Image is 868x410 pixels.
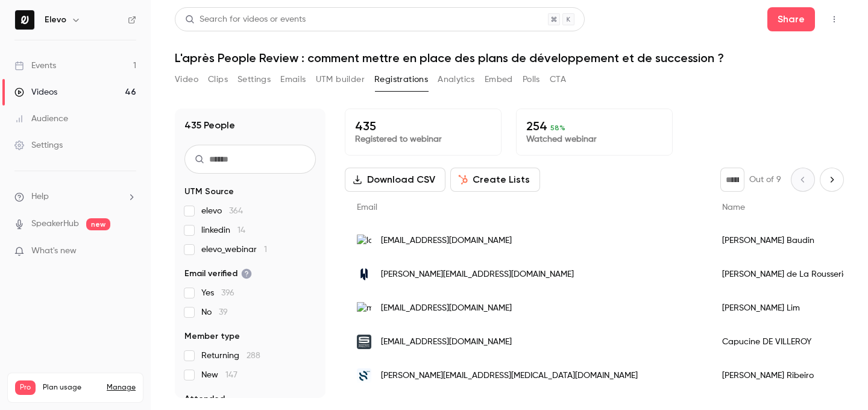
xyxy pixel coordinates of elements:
[201,244,267,256] span: elevo_webinar
[357,267,371,282] img: harfanglab.fr
[767,7,815,31] button: Share
[14,191,136,203] li: help-dropdown-opener
[381,370,638,382] span: [PERSON_NAME][EMAIL_ADDRESS][MEDICAL_DATA][DOMAIN_NAME]
[316,70,365,89] button: UTM builder
[357,302,371,315] img: mlarccharente.com
[526,119,662,133] p: 254
[523,70,540,89] button: Polls
[201,306,228,318] span: No
[355,133,491,145] p: Registered to webinar
[237,70,271,89] button: Settings
[264,245,267,254] span: 1
[219,308,228,317] span: 39
[185,13,306,26] div: Search for videos or events
[201,287,234,299] span: Yes
[14,113,68,125] div: Audience
[485,70,513,89] button: Embed
[208,70,228,89] button: Clips
[526,133,662,145] p: Watched webinar
[280,70,306,89] button: Emails
[201,224,245,236] span: linkedin
[438,70,475,89] button: Analytics
[201,350,260,362] span: Returning
[237,226,245,235] span: 14
[357,368,371,383] img: synapse-medicine.com
[355,119,491,133] p: 435
[229,207,243,215] span: 364
[357,335,371,349] img: samsic.fr
[175,70,198,89] button: Video
[345,168,445,192] button: Download CSV
[184,186,234,198] span: UTM Source
[825,10,844,29] button: Top Bar Actions
[15,10,34,30] img: Elevo
[43,383,99,393] span: Plan usage
[184,268,252,280] span: Email verified
[722,203,745,212] span: Name
[450,168,540,192] button: Create Lists
[381,336,512,348] span: [EMAIL_ADDRESS][DOMAIN_NAME]
[31,245,77,257] span: What's new
[357,235,371,247] img: logiciels-rh-consulting.fr
[749,174,781,186] p: Out of 9
[247,352,260,360] span: 288
[550,70,566,89] button: CTA
[86,218,110,230] span: new
[381,235,512,247] span: [EMAIL_ADDRESS][DOMAIN_NAME]
[225,371,237,379] span: 147
[184,393,225,405] span: Attended
[31,218,79,230] a: SpeakerHub
[15,380,36,395] span: Pro
[201,369,237,381] span: New
[357,203,377,212] span: Email
[14,60,56,72] div: Events
[184,118,235,133] h1: 435 People
[374,70,428,89] button: Registrations
[184,330,240,342] span: Member type
[550,124,565,132] span: 58 %
[221,289,234,297] span: 396
[381,268,574,281] span: [PERSON_NAME][EMAIL_ADDRESS][DOMAIN_NAME]
[45,14,66,26] h6: Elevo
[107,383,136,393] a: Manage
[14,139,63,151] div: Settings
[14,86,57,98] div: Videos
[31,191,49,203] span: Help
[381,302,512,315] span: [EMAIL_ADDRESS][DOMAIN_NAME]
[201,205,243,217] span: elevo
[175,51,844,65] h1: L'après People Review : comment mettre en place des plans de développement et de succession ?
[820,168,844,192] button: Next page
